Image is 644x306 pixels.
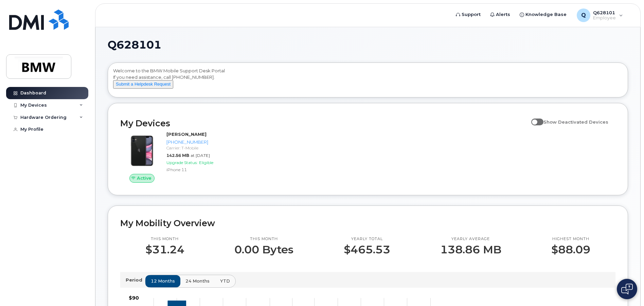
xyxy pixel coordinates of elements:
[113,81,173,87] a: Submit a Helpdesk Request
[344,244,390,256] p: $465.53
[166,139,235,145] div: [PHONE_NUMBER]
[551,236,590,242] p: Highest month
[113,68,623,95] div: Welcome to the BMW Mobile Support Desk Portal If you need assistance, call [PHONE_NUMBER].
[120,131,238,183] a: Active[PERSON_NAME][PHONE_NUMBER]Carrier: T-Mobile142.56 MBat [DATE]Upgrade Status:EligibleiPhone 11
[126,134,158,167] img: iPhone_11.jpg
[166,167,235,173] div: iPhone 11
[145,236,184,242] p: This month
[543,119,608,125] span: Show Deactivated Devices
[166,131,207,137] strong: [PERSON_NAME]
[220,278,230,284] span: YTD
[166,160,198,165] span: Upgrade Status:
[145,244,184,256] p: $31.24
[234,236,293,242] p: This month
[621,284,633,294] img: Open chat
[531,115,537,121] input: Show Deactivated Devices
[440,244,501,256] p: 138.86 MB
[126,277,145,283] p: Period
[108,40,161,50] span: Q628101
[551,244,590,256] p: $88.09
[234,244,293,256] p: 0.00 Bytes
[191,153,210,158] span: at [DATE]
[113,80,173,89] button: Submit a Helpdesk Request
[129,295,139,301] tspan: $90
[137,175,151,181] span: Active
[166,153,189,158] span: 142.56 MB
[440,236,501,242] p: Yearly average
[185,278,210,284] span: 24 months
[166,145,235,151] div: Carrier: T-Mobile
[120,218,615,228] h2: My Mobility Overview
[344,236,390,242] p: Yearly total
[199,160,213,165] span: Eligible
[120,118,528,128] h2: My Devices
